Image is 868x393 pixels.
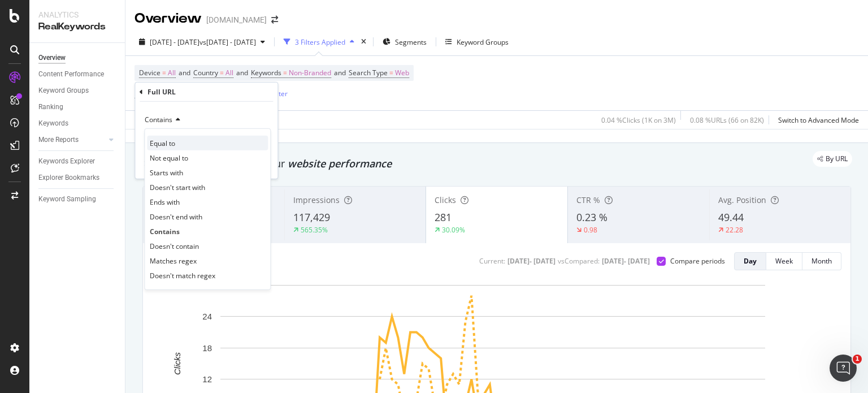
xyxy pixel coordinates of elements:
div: 0.08 % URLs ( 66 on 82K ) [690,115,764,125]
text: 24 [202,312,212,321]
span: By URL [826,156,848,162]
div: [DATE] - [DATE] [602,256,650,266]
a: Keyword Groups [38,85,117,97]
a: Content Performance [38,68,117,80]
span: = [220,68,224,77]
span: and [236,68,248,77]
span: Not equal to [150,153,188,162]
div: [DATE] - [DATE] [507,256,555,266]
button: Day [734,252,766,270]
div: Ranking [38,101,63,113]
span: Clicks [435,195,456,205]
span: All [168,65,176,81]
div: 3 Filters Applied [295,37,345,47]
span: All [225,65,233,81]
div: 0.04 % Clicks ( 1K on 3M ) [601,115,676,125]
div: Explorer Bookmarks [38,172,99,184]
span: Matches regex [150,256,197,265]
a: Ranking [38,101,117,113]
div: Overview [134,9,202,28]
span: 1 [853,355,862,364]
text: 18 [202,343,212,353]
div: Week [775,256,793,266]
a: Overview [38,52,117,64]
span: 281 [435,210,452,224]
span: CTR % [576,195,600,205]
span: 49.44 [718,210,744,224]
span: Search Type [349,68,388,77]
span: Device [139,68,160,77]
div: Content Performance [38,68,104,80]
div: Keyword Sampling [38,193,96,205]
span: [DATE] - [DATE] [150,37,199,47]
div: Compare periods [670,256,725,266]
text: Clicks [172,352,182,374]
span: Avg. Position [718,195,766,205]
span: Doesn't start with [150,182,205,192]
text: 12 [202,374,212,384]
span: Segments [395,37,427,47]
div: arrow-right-arrow-left [271,16,278,24]
div: Month [811,256,832,266]
div: Day [744,256,757,266]
div: 30.09% [442,225,465,235]
div: Analytics [38,9,116,20]
span: Contains [150,226,180,236]
span: Doesn't contain [150,241,199,251]
div: Keyword Groups [38,85,89,97]
button: Keyword Groups [441,33,513,51]
div: times [359,36,368,47]
button: 3 Filters Applied [279,33,359,51]
span: Country [193,68,218,77]
div: More Reports [38,134,79,146]
div: Current: [479,256,505,266]
a: Keywords Explorer [38,156,117,167]
div: Keywords Explorer [38,156,95,167]
div: 565.35% [301,225,328,235]
span: 117,429 [293,210,330,224]
span: = [283,68,287,77]
button: Month [802,252,841,270]
a: More Reports [38,134,106,146]
span: vs [DATE] - [DATE] [199,37,256,47]
div: [DOMAIN_NAME] [206,14,267,25]
div: legacy label [813,151,852,167]
button: Switch to Advanced Mode [774,111,859,129]
div: Keyword Groups [457,37,509,47]
span: = [162,68,166,77]
span: and [179,68,190,77]
span: Contains [145,115,172,124]
span: = [389,68,393,77]
span: Ends with [150,197,180,206]
div: vs Compared : [558,256,600,266]
a: Keyword Sampling [38,193,117,205]
div: Full URL [147,87,176,97]
span: Doesn't end with [150,211,202,221]
a: Keywords [38,118,117,129]
span: Keywords [251,68,281,77]
button: [DATE] - [DATE]vs[DATE] - [DATE] [134,33,270,51]
button: Week [766,252,802,270]
span: 0.23 % [576,210,607,224]
div: Keywords [38,118,68,129]
span: Non-Branded [289,65,331,81]
span: Starts with [150,167,183,177]
div: 22.28 [726,225,743,235]
button: Segments [378,33,431,51]
div: Overview [38,52,66,64]
iframe: Intercom live chat [830,355,857,382]
button: Cancel [140,158,175,170]
span: and [334,68,346,77]
div: RealKeywords [38,20,116,33]
div: Switch to Advanced Mode [778,115,859,125]
span: Equal to [150,138,175,148]
span: Web [395,65,409,81]
span: Doesn't match regex [150,270,215,280]
div: 0.98 [584,225,597,235]
a: Explorer Bookmarks [38,172,117,184]
span: Impressions [293,195,340,205]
